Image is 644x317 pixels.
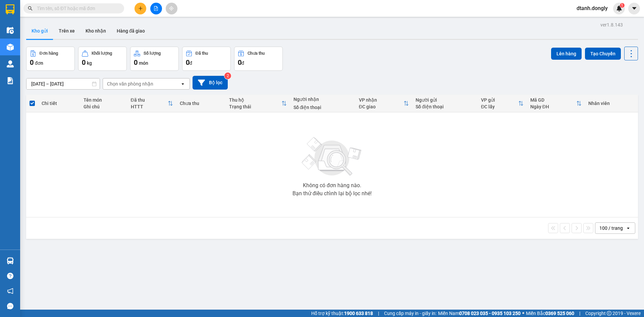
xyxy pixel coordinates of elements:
[35,60,43,66] span: đơn
[292,191,372,196] div: Bạn thử điều chỉnh lại bộ lọc nhé!
[607,311,611,316] span: copyright
[478,95,527,112] th: Toggle SortBy
[356,95,412,112] th: Toggle SortBy
[139,60,148,66] span: món
[7,44,14,51] img: warehouse-icon
[224,72,231,79] sup: 2
[26,47,75,71] button: Đơn hàng0đơn
[416,97,474,103] div: Người gửi
[111,23,150,39] button: Hàng đã giao
[26,23,53,39] button: Kho gửi
[530,104,576,109] div: Ngày ĐH
[438,310,521,317] span: Miền Nam
[169,6,174,11] span: aim
[229,97,281,103] div: Thu hộ
[628,3,640,14] button: caret-down
[7,288,13,294] span: notification
[545,311,574,316] strong: 0369 525 060
[616,5,622,11] img: icon-new-feature
[7,273,13,279] span: question-circle
[459,311,521,316] strong: 0708 023 035 - 0935 103 250
[131,97,168,103] div: Đã thu
[416,104,474,109] div: Số điện thoại
[82,58,86,66] span: 0
[527,95,585,112] th: Toggle SortBy
[138,6,143,11] span: plus
[180,101,222,106] div: Chưa thu
[299,133,366,180] img: svg+xml;base64,PHN2ZyBjbGFzcz0ibGlzdC1wbHVnX19zdmciIHhtbG5zPSJodHRwOi8vd3d3LnczLm9yZy8yMDAwL3N2Zy...
[551,48,582,60] button: Lên hàng
[7,303,13,309] span: message
[154,6,158,11] span: file-add
[92,51,112,56] div: Khối lượng
[626,225,631,231] svg: open
[7,77,14,84] img: solution-icon
[311,310,373,317] span: Hỗ trợ kỹ thuật:
[384,310,436,317] span: Cung cấp máy in - giấy in:
[7,257,14,264] img: warehouse-icon
[293,97,352,102] div: Người nhận
[585,48,621,60] button: Tạo Chuyến
[78,47,127,71] button: Khối lượng0kg
[293,105,352,110] div: Số điện thoại
[303,183,361,188] div: Không có đơn hàng nào.
[359,97,404,103] div: VP nhận
[7,27,14,34] img: warehouse-icon
[600,21,623,29] div: ver 1.8.143
[182,47,231,71] button: Đã thu0đ
[196,51,208,56] div: Đã thu
[84,104,124,109] div: Ghi chú
[226,95,290,112] th: Toggle SortBy
[579,310,580,317] span: |
[481,104,518,109] div: ĐC lấy
[134,58,138,66] span: 0
[481,97,518,103] div: VP gửi
[599,225,623,231] div: 100 / trang
[522,312,524,315] span: ⚪️
[131,104,168,109] div: HTTT
[344,311,373,316] strong: 1900 633 818
[30,58,34,66] span: 0
[127,95,177,112] th: Toggle SortBy
[150,3,162,14] button: file-add
[87,60,92,66] span: kg
[588,101,635,106] div: Nhân viên
[84,97,124,103] div: Tên món
[621,3,623,8] span: 1
[526,310,574,317] span: Miền Bắc
[6,4,14,14] img: logo-vxr
[530,97,576,103] div: Mã GD
[53,23,80,39] button: Trên xe
[193,76,228,90] button: Bộ lọc
[241,60,244,66] span: đ
[166,3,177,14] button: aim
[42,101,76,106] div: Chi tiết
[378,310,379,317] span: |
[238,58,241,66] span: 0
[186,58,190,66] span: 0
[248,51,265,56] div: Chưa thu
[190,60,192,66] span: đ
[40,51,58,56] div: Đơn hàng
[144,51,161,56] div: Số lượng
[620,3,625,8] sup: 1
[631,5,637,11] span: caret-down
[107,81,153,87] div: Chọn văn phòng nhận
[28,6,33,11] span: search
[135,3,146,14] button: plus
[37,5,116,12] input: Tìm tên, số ĐT hoặc mã đơn
[80,23,111,39] button: Kho nhận
[7,60,14,67] img: warehouse-icon
[26,78,100,89] input: Select a date range.
[229,104,281,109] div: Trạng thái
[359,104,404,109] div: ĐC giao
[180,81,185,87] svg: open
[234,47,283,71] button: Chưa thu0đ
[571,4,613,12] span: dtanh.dongly
[130,47,179,71] button: Số lượng0món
